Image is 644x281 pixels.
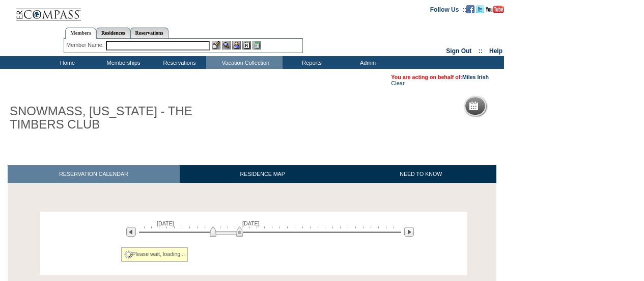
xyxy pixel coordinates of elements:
img: b_calculator.gif [253,41,261,49]
span: [DATE] [242,220,260,226]
a: RESERVATION CALENDAR [8,165,180,183]
h5: Reservation Calendar [482,103,560,110]
img: Follow us on Twitter [476,5,484,13]
a: Follow us on Twitter [476,6,484,12]
img: Subscribe to our YouTube Channel [486,6,504,13]
td: Memberships [94,56,150,69]
div: Member Name: [66,41,105,49]
td: Admin [339,56,395,69]
a: Become our fan on Facebook [466,6,474,12]
a: Reservations [130,28,169,38]
a: Clear [391,80,404,86]
img: Impersonate [232,41,241,49]
a: Residences [96,28,130,38]
td: Reservations [150,56,206,69]
a: NEED TO KNOW [345,165,496,183]
a: Help [489,47,502,55]
td: Reports [283,56,339,69]
img: b_edit.gif [212,41,220,49]
td: Home [38,56,94,69]
a: Subscribe to our YouTube Channel [486,6,504,12]
a: Sign Out [446,47,471,55]
div: Please wait, loading... [121,247,188,262]
img: Previous [126,227,136,237]
h1: SNOWMASS, [US_STATE] - THE TIMBERS CLUB [8,103,236,134]
a: Members [65,28,96,39]
span: You are acting on behalf of: [391,74,489,80]
img: spinner2.gif [124,250,132,259]
td: Follow Us :: [430,5,466,13]
a: RESIDENCE MAP [180,165,346,183]
img: Reservations [242,41,251,49]
img: Next [404,227,414,237]
img: View [222,41,231,49]
a: Miles Irish [462,74,489,80]
span: :: [479,47,483,55]
span: [DATE] [157,220,174,226]
img: Become our fan on Facebook [466,5,474,13]
td: Vacation Collection [206,56,283,69]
